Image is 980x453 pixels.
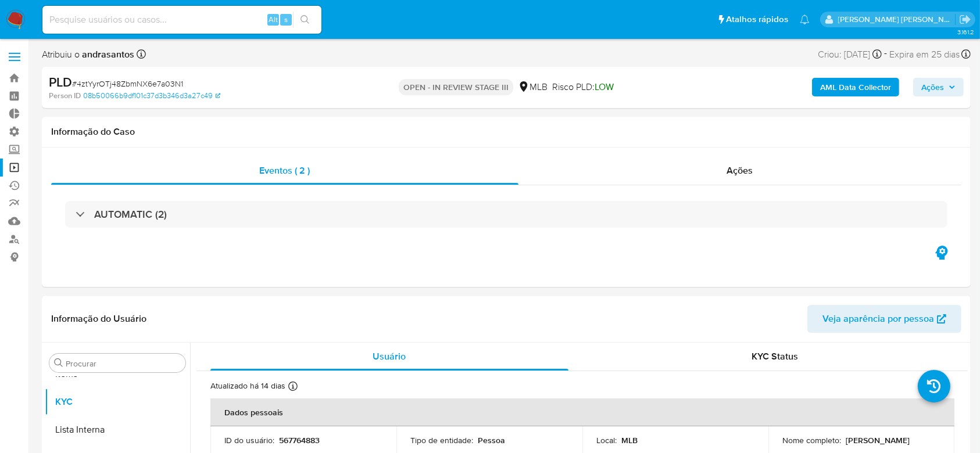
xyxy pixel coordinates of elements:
[410,435,473,445] p: Tipo de entidade :
[913,78,964,96] button: Ações
[94,208,167,221] h3: AUTOMATIC (2)
[726,13,788,26] span: Atalhos rápidos
[210,398,954,426] th: Dados pessoais
[51,126,961,138] h1: Informação do Caso
[478,435,505,445] p: Pessoa
[818,46,882,62] div: Criou: [DATE]
[45,416,190,444] button: Lista Interna
[812,78,899,96] button: AML Data Collector
[518,81,548,94] div: MLB
[807,305,961,333] button: Veja aparência por pessoa
[42,48,134,61] span: Atribuiu o
[80,48,134,61] b: andrasantos
[838,14,956,25] p: andrea.asantos@mercadopago.com.br
[49,91,81,101] b: Person ID
[959,13,971,26] a: Sair
[921,78,944,96] span: Ações
[65,201,947,228] div: AUTOMATIC (2)
[595,80,614,94] span: LOW
[820,78,891,96] b: AML Data Collector
[782,435,841,445] p: Nome completo :
[889,48,960,61] span: Expira em 25 dias
[42,12,321,27] input: Pesquise usuários ou casos...
[373,350,406,363] span: Usuário
[260,164,310,177] span: Eventos ( 2 )
[752,350,798,363] span: KYC Status
[51,313,146,325] h1: Informação do Usuário
[293,12,317,28] button: search-icon
[552,81,614,94] span: Risco PLD:
[83,91,220,101] a: 08b50066b9df101c37d3b346d3a27c49
[399,79,513,95] p: OPEN - IN REVIEW STAGE III
[727,164,753,177] span: Ações
[66,358,181,369] input: Procurar
[45,388,190,416] button: KYC
[596,435,617,445] p: Local :
[621,435,638,445] p: MLB
[884,46,887,62] span: -
[284,14,288,25] span: s
[822,305,934,333] span: Veja aparência por pessoa
[72,78,183,89] span: # 4ztYyrOTj48ZbmNX6e7a03N1
[54,358,63,368] button: Procurar
[49,73,72,91] b: PLD
[210,380,285,391] p: Atualizado há 14 dias
[279,435,320,445] p: 567764883
[800,15,810,24] a: Notificações
[269,14,278,25] span: Alt
[846,435,910,445] p: [PERSON_NAME]
[224,435,274,445] p: ID do usuário :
